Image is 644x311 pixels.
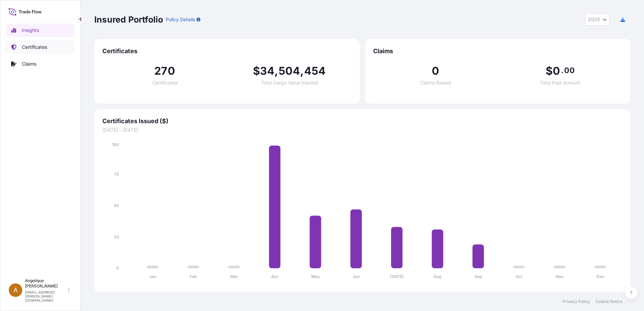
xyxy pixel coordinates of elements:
span: 0 [553,66,560,76]
tspan: 75 [114,172,119,177]
p: Insured Portfolio [94,14,163,25]
span: 2025 [588,16,600,23]
p: Policy Details [166,16,195,23]
span: Certificates [102,47,352,55]
button: Year Selector [585,13,610,26]
span: Claims [373,47,622,55]
tspan: May [311,274,320,279]
p: Claims [22,61,36,67]
tspan: Feb [190,274,197,279]
a: Privacy Policy [562,299,590,304]
span: , [275,66,278,76]
span: 454 [304,66,326,76]
tspan: Oct [516,274,523,279]
tspan: Jun [353,274,360,279]
tspan: 25 [114,234,119,239]
span: $ [546,66,553,76]
span: $ [253,66,260,76]
tspan: Dec [597,274,604,279]
span: 270 [154,66,175,76]
p: Certificates [22,44,47,50]
span: , [300,66,304,76]
tspan: Mar [230,274,238,279]
tspan: Apr [271,274,279,279]
tspan: Nov [556,274,564,279]
tspan: Sep [475,274,482,279]
a: Cookie Notice [595,299,622,304]
span: [DATE] - [DATE] [102,127,622,133]
p: Angelique [PERSON_NAME] [25,278,67,289]
span: A [13,287,18,293]
span: Total Cargo Value Insured [261,80,318,85]
span: Claims Raised [420,80,451,85]
span: 504 [279,66,300,76]
span: Certificates [152,80,178,85]
a: Insights [6,24,75,37]
p: Insights [22,27,39,34]
a: Claims [6,57,75,71]
span: 34 [260,66,275,76]
span: Total Paid Amount [540,80,580,85]
tspan: Jan [149,274,156,279]
span: 0 [432,66,439,76]
tspan: 50 [114,203,119,208]
a: Certificates [6,40,75,54]
span: Certificates Issued ($) [102,117,622,125]
tspan: [DATE] [390,274,404,279]
tspan: 100 [112,142,119,147]
span: 00 [564,68,574,73]
tspan: 0 [116,266,119,271]
p: [EMAIL_ADDRESS][PERSON_NAME][DOMAIN_NAME] [25,290,67,302]
tspan: Aug [433,274,442,279]
span: . [561,68,563,73]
